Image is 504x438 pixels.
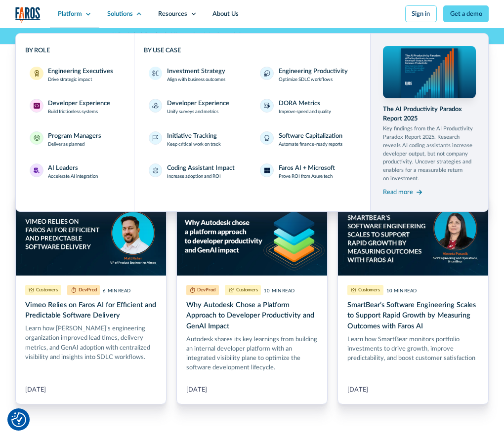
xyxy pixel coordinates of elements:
[25,62,125,88] a: Engineering ExecutivesEngineering ExecutivesDrive strategic impact
[383,188,413,197] div: Read more
[144,94,249,120] a: Developer ExperienceUnify surveys and metrics
[25,159,125,185] a: AI LeadersAI LeadersAccelerate AI integration
[107,9,133,19] div: Solutions
[383,125,476,183] p: Key findings from the AI Productivity Paradox Report 2025. Research reveals AI coding assistants ...
[48,76,92,83] p: Drive strategic impact
[144,46,361,55] div: BY USE CASE
[167,67,225,76] div: Investment Strategy
[279,131,342,141] div: Software Capitalization
[443,5,489,22] a: Get a demo
[255,62,361,88] a: Engineering ProductivityOptimize SDLC workflows
[48,163,78,173] div: AI Leaders
[144,159,249,185] a: Coding Assistant ImpactIncrease adoption and ROI
[11,412,26,427] button: Cookie Settings
[279,108,331,115] p: Improve speed and quality
[11,412,26,427] img: Revisit consent button
[34,103,40,109] img: Developer Experience
[255,94,361,120] a: DORA MetricsImprove speed and quality
[48,108,98,115] p: Build frictionless systems
[279,76,333,83] p: Optimize SDLC workflows
[383,105,476,123] div: The AI Productivity Paradox Report 2025
[279,67,348,76] div: Engineering Productivity
[34,167,40,174] img: AI Leaders
[405,5,437,22] a: Sign in
[158,9,187,19] div: Resources
[144,126,249,153] a: Initiative TrackingKeep critical work on track
[48,99,110,108] div: Developer Experience
[167,76,225,83] p: Align with business outcomes
[34,70,40,77] img: Engineering Executives
[167,131,217,141] div: Initiative Tracking
[167,173,221,180] p: Increase adoption and ROI
[25,126,125,153] a: Program ManagersProgram ManagersDeliver as planned
[176,191,328,405] a: More Blog Link
[15,7,41,23] img: Logo of the analytics and reporting company Faros.
[58,9,82,19] div: Platform
[337,191,489,405] a: More Blog Link
[255,126,361,153] a: Software CapitalizationAutomate finance-ready reports
[383,46,476,199] a: The AI Productivity Paradox Report 2025Key findings from the AI Productivity Paradox Report 2025....
[25,46,125,55] div: BY ROLE
[167,163,235,173] div: Coding Assistant Impact
[279,99,320,108] div: DORA Metrics
[48,173,98,180] p: Accelerate AI integration
[144,62,249,88] a: Investment StrategyAlign with business outcomes
[15,191,167,405] a: More Blog Link
[15,28,489,212] nav: Solutions
[279,173,333,180] p: Prove ROI from Azure tech
[167,99,229,108] div: Developer Experience
[25,94,125,120] a: Developer ExperienceDeveloper ExperienceBuild frictionless systems
[48,141,84,148] p: Deliver as planned
[34,135,40,141] img: Program Managers
[48,67,113,76] div: Engineering Executives
[279,163,335,173] div: Faros AI + Microsoft
[167,141,221,148] p: Keep critical work on track
[15,7,41,23] a: home
[279,141,342,148] p: Automate finance-ready reports
[167,108,218,115] p: Unify surveys and metrics
[255,159,361,185] a: Faros AI + MicrosoftProve ROI from Azure tech
[48,131,101,141] div: Program Managers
